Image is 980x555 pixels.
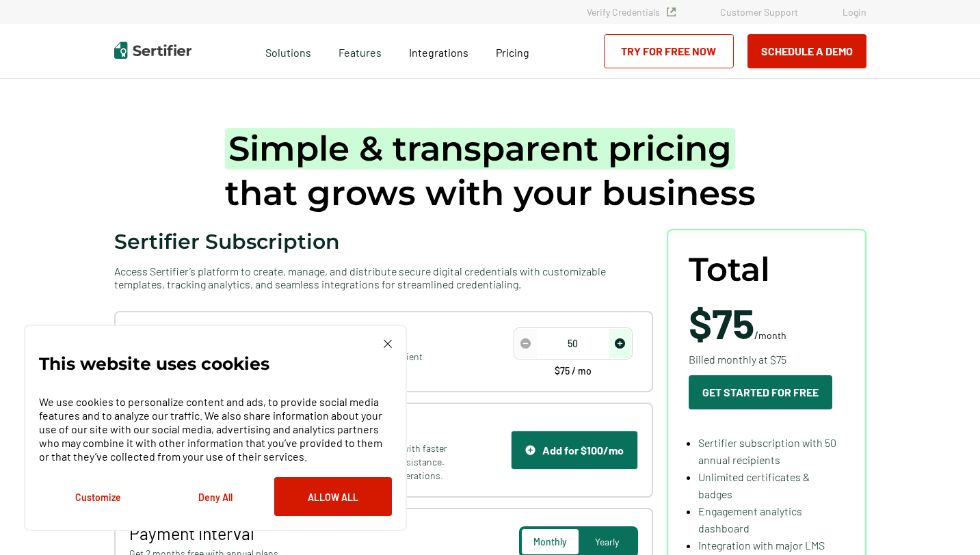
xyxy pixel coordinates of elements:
span: Access Sertifier’s platform to create, manage, and distribute secure digital credentials with cus... [114,265,653,290]
button: Allow All [274,477,392,516]
img: Verified [667,8,676,16]
a: Verify Credentials [587,6,676,18]
span: Yearly [595,536,619,547]
button: Schedule a Demo [747,34,866,68]
span: Engagement analytics dashboard [698,504,802,534]
span: Pricing [496,46,529,59]
span: Total [689,251,770,288]
img: Support Icon [525,445,535,455]
span: month [758,329,786,341]
h1: that grows with your business [225,126,756,215]
span: Integrations [409,46,468,59]
img: Decrease Icon [520,338,531,349]
span: Sertifier Subscription [114,229,340,254]
button: Support IconAdd for $100/mo [511,431,638,470]
button: Customize [39,477,157,516]
span: Features [339,42,382,59]
span: decrease number [515,329,537,358]
span: Unlimited certificates & badges [698,470,810,500]
button: Deny All [157,477,274,516]
span: $75 / mo [555,366,592,376]
span: Solutions [265,42,311,59]
span: Payment Interval [129,523,451,543]
a: Integrations [409,42,468,59]
span: Billed monthly at $75 [689,351,786,368]
span: increase number [609,329,631,358]
span: / [689,302,786,343]
p: We use cookies to personalize content and ads, to provide social media features and to analyze ou... [39,395,392,463]
button: Get Started For Free [689,375,832,409]
img: Sertifier | Digital Credentialing Platform [114,42,191,59]
a: Try for Free Now [604,34,734,68]
a: Customer Support [720,6,798,18]
span: Monthly [533,536,567,547]
span: $75 [689,298,754,347]
a: Login [843,6,866,18]
a: Pricing [496,42,529,59]
div: Add for $100/mo [525,444,624,457]
span: Simple & transparent pricing [225,128,735,170]
span: Sertifier subscription with 50 annual recipients [698,436,836,466]
img: Cookie Popup Close [384,340,392,348]
p: This website uses cookies [39,357,269,370]
img: Increase Icon [615,338,625,349]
